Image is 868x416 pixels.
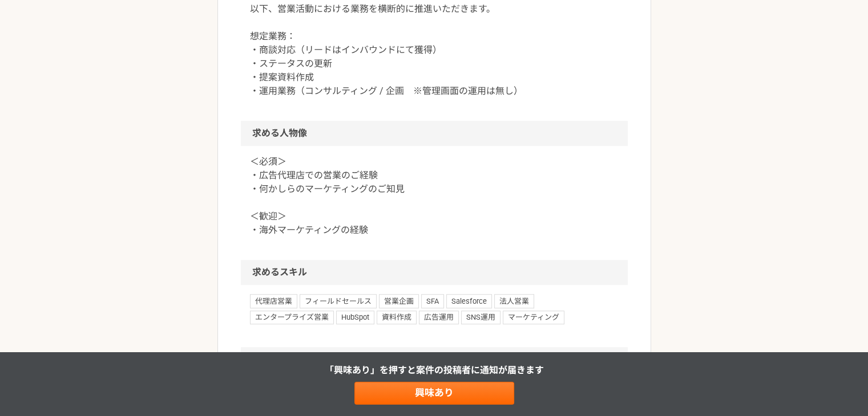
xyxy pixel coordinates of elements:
[300,294,377,308] span: フィールドセールス
[250,294,297,308] span: 代理店営業
[325,364,544,377] p: 「興味あり」を押すと 案件の投稿者に通知が届きます
[446,294,492,308] span: Salesforce
[354,382,514,405] a: 興味あり
[250,155,619,237] p: ＜必須＞ ・広告代理店での営業のご経験 ・何かしらのマーケティングのご知見 ＜歓迎＞ ・海外マーケティングの経験
[241,347,628,372] h2: その他の条件・環境
[241,260,628,285] h2: 求めるスキル
[461,311,500,324] span: SNS運用
[503,311,564,324] span: マーケティング
[421,294,444,308] span: SFA
[336,311,374,324] span: HubSpot
[379,294,419,308] span: 営業企画
[250,2,619,98] p: 以下、営業活動における業務を横断的に推進いただきます。 想定業務： ・商談対応（リードはインバウンドにて獲得） ・ステータスの更新 ・提案資料作成 ・運用業務（コンサルティング / 企画 ※管理...
[241,121,628,146] h2: 求める人物像
[377,311,417,324] span: 資料作成
[494,294,534,308] span: 法人営業
[250,311,334,324] span: エンタープライズ営業
[419,311,459,324] span: 広告運用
